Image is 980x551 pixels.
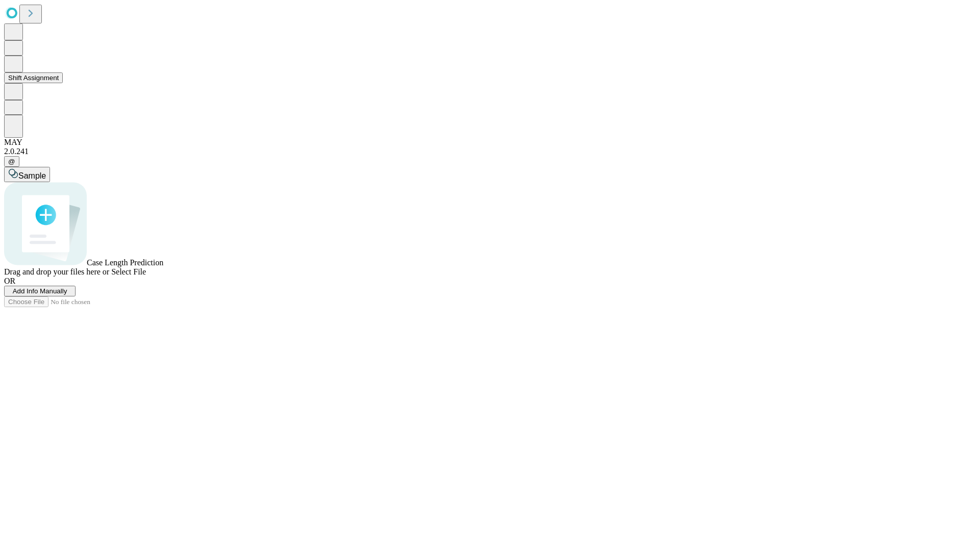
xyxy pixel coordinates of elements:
[4,156,19,167] button: @
[4,72,63,83] button: Shift Assignment
[18,171,46,180] span: Sample
[13,287,67,295] span: Add Info Manually
[4,147,976,156] div: 2.0.241
[4,167,50,182] button: Sample
[8,158,15,165] span: @
[4,277,15,285] span: OR
[4,286,76,296] button: Add Info Manually
[87,258,163,267] span: Case Length Prediction
[111,267,146,276] span: Select File
[4,267,109,276] span: Drag and drop your files here or
[4,138,976,147] div: MAY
